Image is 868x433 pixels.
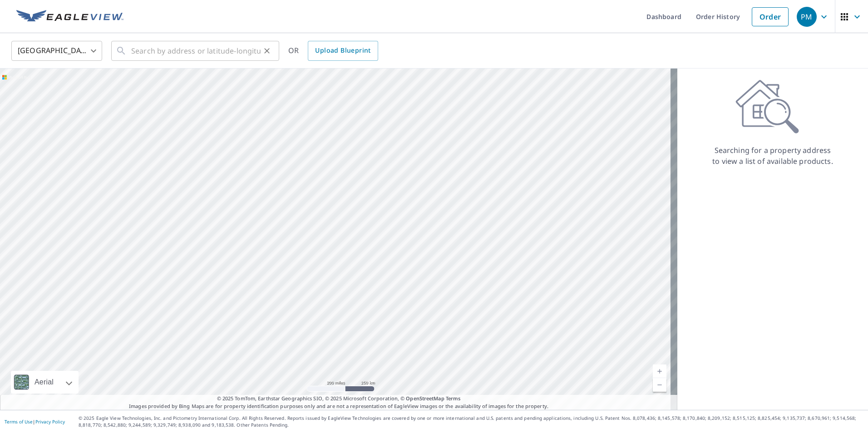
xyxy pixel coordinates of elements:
div: Aerial [11,371,79,394]
button: Clear [261,44,273,57]
div: OR [288,41,378,61]
a: OpenStreetMap [406,395,444,402]
div: Aerial [32,371,56,394]
a: Privacy Policy [35,418,65,425]
span: © 2025 TomTom, Earthstar Geographics SIO, © 2025 Microsoft Corporation, © [217,395,461,403]
p: Searching for a property address to view a list of available products. [712,145,833,167]
input: Search by address or latitude-longitude [131,38,261,64]
a: Current Level 5, Zoom In [653,364,666,378]
p: © 2025 Eagle View Technologies, Inc. and Pictometry International Corp. All Rights Reserved. Repo... [79,415,863,428]
a: Upload Blueprint [308,41,378,61]
a: Terms of Use [5,418,33,425]
div: [GEOGRAPHIC_DATA] [11,38,102,64]
span: Upload Blueprint [315,45,370,56]
a: Order [752,7,789,26]
img: EV Logo [16,10,123,24]
a: Current Level 5, Zoom Out [653,378,666,392]
a: Terms [446,395,461,402]
p: | [5,419,65,424]
div: PM [797,7,817,27]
